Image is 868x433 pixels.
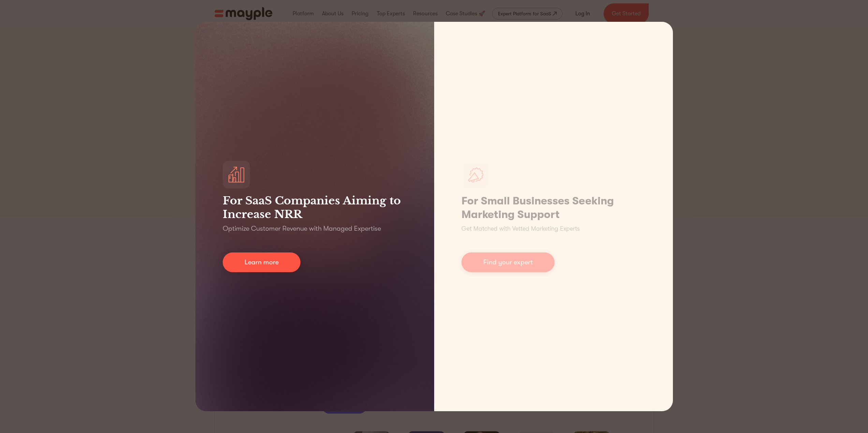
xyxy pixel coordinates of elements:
h1: For Small Businesses Seeking Marketing Support [461,194,646,221]
a: Learn more [223,252,300,272]
h3: For SaaS Companies Aiming to Increase NRR [223,194,407,221]
p: Optimize Customer Revenue with Managed Expertise [223,224,381,233]
p: Get Matched with Vetted Marketing Experts [461,224,580,233]
a: Find your expert [461,252,555,272]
